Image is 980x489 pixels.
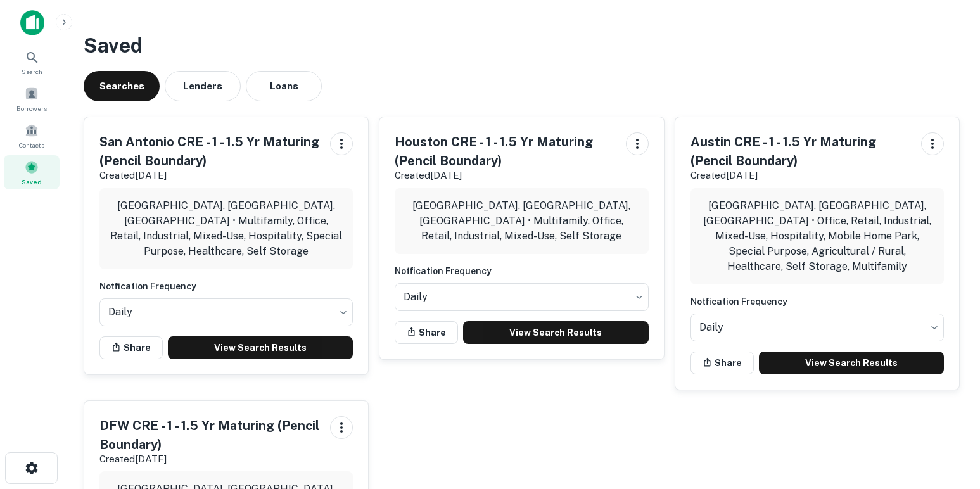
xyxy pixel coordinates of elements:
iframe: Chat Widget [917,388,980,448]
h5: DFW CRE - 1 - 1.5 Yr Maturing (Pencil Boundary) [99,416,320,454]
button: Searches [84,71,160,101]
a: Contacts [4,118,60,153]
a: View Search Results [463,321,648,344]
span: Search [22,67,42,77]
a: Search [4,45,60,79]
div: Without label [99,295,353,330]
p: Created [DATE] [99,168,320,183]
h6: Notfication Frequency [690,295,944,308]
h6: Notfication Frequency [395,264,648,278]
span: Saved [22,177,42,187]
div: Without label [395,279,648,315]
h5: Austin CRE - 1 - 1.5 Yr Maturing (Pencil Boundary) [690,132,911,170]
p: [GEOGRAPHIC_DATA], [GEOGRAPHIC_DATA], [GEOGRAPHIC_DATA] • Multifamily, Office, Retail, Industrial... [405,198,638,244]
button: Loans [246,71,322,101]
button: Share [395,321,458,344]
a: View Search Results [168,336,353,359]
img: capitalize-icon.png [20,10,44,35]
a: Saved [4,155,60,189]
h6: Notfication Frequency [99,279,353,293]
div: Without label [690,310,944,345]
p: [GEOGRAPHIC_DATA], [GEOGRAPHIC_DATA], [GEOGRAPHIC_DATA] • Office, Retail, Industrial, Mixed-Use, ... [701,198,934,274]
button: Share [690,352,754,374]
h5: San Antonio CRE - 1 - 1.5 Yr Maturing (Pencil Boundary) [99,132,320,170]
button: Lenders [165,71,241,101]
p: [GEOGRAPHIC_DATA], [GEOGRAPHIC_DATA], [GEOGRAPHIC_DATA] • Multifamily, Office, Retail, Industrial... [110,198,343,259]
p: Created [DATE] [690,168,911,183]
h3: Saved [84,30,960,61]
span: Borrowers [16,103,47,113]
button: Share [99,336,163,359]
span: Contacts [19,140,44,150]
p: Created [DATE] [395,168,615,183]
a: View Search Results [759,352,944,374]
a: Borrowers [4,82,60,116]
p: Created [DATE] [99,452,320,467]
h5: Houston CRE - 1 - 1.5 Yr Maturing (Pencil Boundary) [395,132,615,170]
